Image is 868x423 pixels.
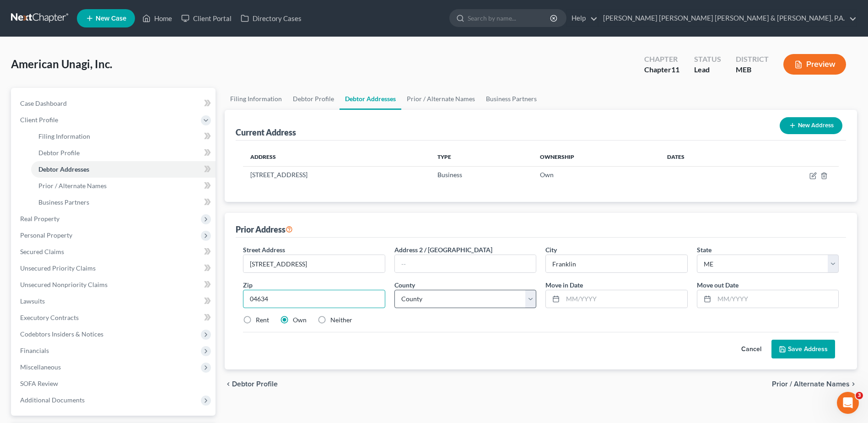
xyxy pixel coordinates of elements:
a: Debtor Addresses [340,88,401,110]
button: New Address [780,117,842,134]
th: Dates [660,148,743,166]
span: Miscellaneous [20,363,61,371]
a: Case Dashboard [13,95,216,112]
span: County [394,281,415,289]
a: Client Portal [177,10,236,27]
span: Client Profile [20,116,58,124]
a: Prior / Alternate Names [401,88,480,110]
a: Filing Information [225,88,287,110]
i: chevron_right [850,380,857,388]
span: Street Address [243,246,285,254]
span: Prior / Alternate Names [772,380,850,388]
span: Move out Date [697,281,739,289]
span: American Unagi, Inc. [11,57,112,70]
span: City [545,246,557,254]
span: Secured Claims [20,248,64,255]
span: Zip [243,281,253,289]
input: XXXXX [243,290,385,308]
span: Move in Date [545,281,583,289]
div: Chapter [644,54,679,65]
td: [STREET_ADDRESS] [243,166,430,184]
div: Lead [694,65,721,75]
span: Debtor Profile [38,149,80,157]
input: -- [395,255,536,272]
th: Address [243,148,430,166]
button: Prior / Alternate Names chevron_right [772,380,857,388]
a: [PERSON_NAME] [PERSON_NAME] [PERSON_NAME] & [PERSON_NAME], P.A. [598,10,857,27]
th: Ownership [533,148,660,166]
a: Business Partners [31,194,216,211]
button: chevron_left Debtor Profile [225,380,278,388]
a: SOFA Review [13,375,216,392]
div: Chapter [644,65,679,75]
a: Prior / Alternate Names [31,178,216,194]
input: Enter street address [243,255,384,272]
a: Home [138,10,177,27]
td: Own [533,166,660,184]
a: Secured Claims [13,244,216,260]
a: Unsecured Priority Claims [13,260,216,277]
a: Lawsuits [13,293,216,309]
span: SOFA Review [20,380,58,387]
a: Business Partners [480,88,542,110]
label: Address 2 / [GEOGRAPHIC_DATA] [394,245,492,255]
div: Current Address [236,127,296,138]
button: Save Address [771,340,835,359]
span: Codebtors Insiders & Notices [20,330,103,338]
a: Debtor Profile [287,88,340,110]
a: Debtor Profile [31,145,216,161]
span: New Case [96,15,126,22]
i: chevron_left [225,380,232,388]
label: Own [293,315,307,325]
button: Preview [783,54,846,75]
input: Search by name... [468,10,551,27]
span: Case Dashboard [20,99,67,107]
span: Executory Contracts [20,314,79,321]
span: Unsecured Nonpriority Claims [20,281,108,288]
span: Business Partners [38,198,89,206]
span: State [697,246,712,254]
label: Neither [330,315,352,325]
td: Business [430,166,533,184]
iframe: Intercom live chat [837,392,859,414]
span: Real Property [20,215,59,222]
input: MM/YYYY [563,290,687,308]
button: Cancel [731,340,771,358]
span: Unsecured Priority Claims [20,264,96,272]
span: Financials [20,347,49,354]
a: Debtor Addresses [31,161,216,178]
span: Additional Documents [20,396,85,404]
span: 3 [856,392,863,399]
div: MEB [736,65,769,75]
span: Filing Information [38,132,90,140]
span: Personal Property [20,231,72,239]
th: Type [430,148,533,166]
a: Filing Information [31,128,216,145]
span: Prior / Alternate Names [38,182,107,190]
span: Lawsuits [20,297,45,305]
span: Debtor Addresses [38,165,89,173]
div: District [736,54,769,65]
div: Status [694,54,721,65]
div: Prior Address [236,224,293,235]
input: MM/YYYY [714,290,838,308]
a: Help [567,10,598,27]
label: Rent [256,315,269,325]
span: 11 [671,65,679,74]
a: Unsecured Nonpriority Claims [13,277,216,293]
span: Debtor Profile [232,380,278,388]
a: Directory Cases [236,10,306,27]
a: Executory Contracts [13,309,216,326]
input: Enter city... [546,255,687,272]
